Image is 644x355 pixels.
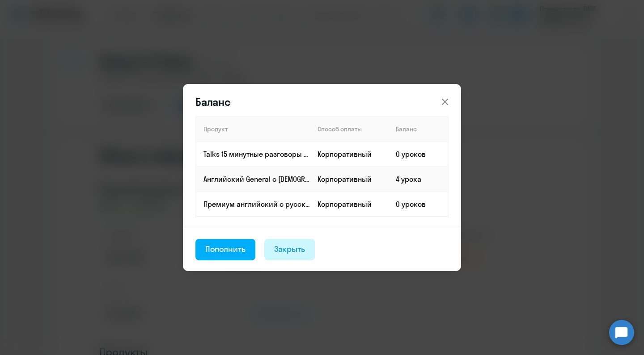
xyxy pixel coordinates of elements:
[389,167,448,192] td: 4 урока
[196,117,310,142] th: Продукт
[310,142,389,167] td: Корпоративный
[203,174,310,184] p: Английский General с [DEMOGRAPHIC_DATA] преподавателем
[389,142,448,167] td: 0 уроков
[310,192,389,217] td: Корпоративный
[389,117,448,142] th: Баланс
[274,243,305,255] div: Закрыть
[310,117,389,142] th: Способ оплаты
[203,199,310,209] p: Премиум английский с русскоговорящим преподавателем
[389,192,448,217] td: 0 уроков
[205,243,246,255] div: Пополнить
[264,239,315,260] button: Закрыть
[195,239,255,260] button: Пополнить
[183,95,461,109] header: Баланс
[203,149,310,159] p: Talks 15 минутные разговоры на английском
[310,167,389,192] td: Корпоративный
